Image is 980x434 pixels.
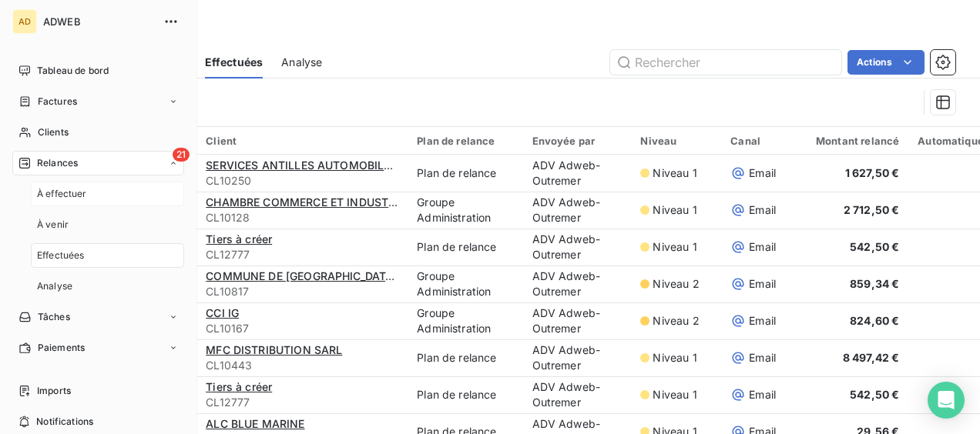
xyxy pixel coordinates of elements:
span: CL12777 [206,395,398,410]
span: SERVICES ANTILLES AUTOMOBILES (S2A) SARL [206,159,461,172]
span: Imports [37,384,71,398]
span: ADWEB [43,15,154,28]
div: Open Intercom Messenger [928,382,965,419]
td: Groupe Administration [408,302,522,339]
span: 859,34 € [850,277,899,290]
span: Niveau 1 [653,165,696,181]
span: Niveau 2 [653,313,699,329]
span: 824,60 € [850,314,899,327]
span: CL10128 [206,210,398,225]
span: Notifications [36,415,93,429]
span: Paiements [38,341,85,355]
span: Email [749,350,776,366]
span: Niveau 1 [653,202,696,218]
div: Canal [730,135,779,147]
td: ADV Adweb-Outremer [523,229,632,265]
span: CL10167 [206,321,398,336]
span: 542,50 € [850,240,899,253]
td: Plan de relance [408,339,522,376]
button: Actions [847,50,925,75]
span: CCI IG [206,306,239,319]
div: Plan de relance [417,135,513,147]
span: Email [749,313,776,329]
span: Email [749,239,776,255]
span: Analyse [281,55,322,70]
span: Tiers à créer [206,232,272,245]
span: 21 [173,148,190,162]
td: Plan de relance [408,229,522,265]
span: CL12777 [206,247,398,262]
td: ADV Adweb-Outremer [523,376,632,413]
span: Niveau 1 [653,350,696,366]
span: Email [749,276,776,292]
td: Groupe Administration [408,192,522,229]
span: CL10250 [206,173,398,189]
span: Tâches [38,310,70,324]
td: ADV Adweb-Outremer [523,192,632,229]
span: COMMUNE DE [GEOGRAPHIC_DATA] (MAIRIE) [206,269,446,282]
td: ADV Adweb-Outremer [523,339,632,376]
span: 8 497,42 € [843,351,900,364]
span: Clients [38,125,69,139]
span: 542,50 € [850,388,899,401]
span: Email [749,387,776,402]
span: 1 627,50 € [845,166,900,179]
span: À venir [37,218,69,232]
span: Niveau 1 [653,239,696,255]
span: Email [749,165,776,181]
span: À effectuer [37,187,87,201]
span: Factures [38,95,77,108]
span: CL10817 [206,284,398,299]
span: CHAMBRE COMMERCE ET INDUSTRIE [GEOGRAPHIC_DATA] (CCIM) [206,195,559,209]
td: Groupe Administration [408,265,522,302]
div: Niveau [640,135,712,147]
span: Niveau 2 [653,276,699,292]
span: ALC BLUE MARINE [206,417,304,430]
span: Client [206,135,237,147]
input: Rechercher [610,50,841,75]
td: Plan de relance [408,376,522,413]
div: Envoyée par [532,135,623,147]
td: ADV Adweb-Outremer [523,155,632,192]
span: Effectuées [205,55,263,70]
td: ADV Adweb-Outremer [523,265,632,302]
span: 2 712,50 € [844,203,900,216]
span: Email [749,202,776,218]
span: Niveau 1 [653,387,696,402]
span: Relances [37,156,78,170]
span: Tableau de bord [37,64,109,78]
td: Plan de relance [408,155,522,192]
span: Analyse [37,279,72,293]
td: ADV Adweb-Outremer [523,302,632,339]
span: Effectuées [37,249,85,262]
span: Tiers à créer [206,380,272,393]
div: AD [12,9,37,34]
span: CL10443 [206,358,398,373]
div: Montant relancé [797,135,899,147]
span: MFC DISTRIBUTION SARL [206,343,342,356]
